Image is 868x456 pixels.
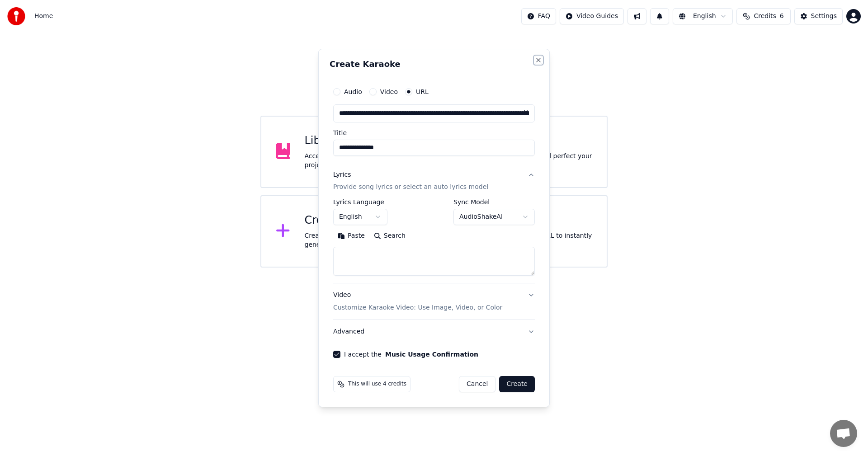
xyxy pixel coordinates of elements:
[333,183,488,192] p: Provide song lyrics or select an auto lyrics model
[333,130,535,136] label: Title
[333,303,502,312] p: Customize Karaoke Video: Use Image, Video, or Color
[385,351,478,357] button: I accept the
[333,199,535,283] div: LyricsProvide song lyrics or select an auto lyrics model
[348,381,406,388] span: This will use 4 credits
[344,89,362,95] label: Audio
[453,199,535,206] label: Sync Model
[333,170,351,179] div: Lyrics
[333,284,535,320] button: VideoCustomize Karaoke Video: Use Image, Video, or Color
[416,89,429,95] label: URL
[333,291,502,313] div: Video
[330,60,538,68] h2: Create Karaoke
[344,351,478,357] label: I accept the
[333,163,535,199] button: LyricsProvide song lyrics or select an auto lyrics model
[333,199,387,206] label: Lyrics Language
[333,229,369,244] button: Paste
[380,89,398,95] label: Video
[499,376,535,392] button: Create
[369,229,410,244] button: Search
[333,320,535,343] button: Advanced
[459,376,495,392] button: Cancel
